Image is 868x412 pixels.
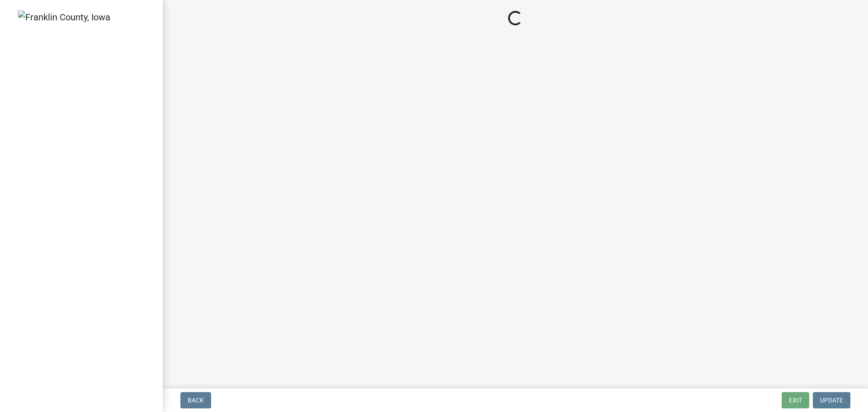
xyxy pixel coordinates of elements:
[180,392,211,408] button: Back
[782,392,809,408] button: Exit
[813,392,850,408] button: Update
[188,397,204,404] span: Back
[820,397,843,404] span: Update
[18,10,110,24] img: Franklin County, Iowa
